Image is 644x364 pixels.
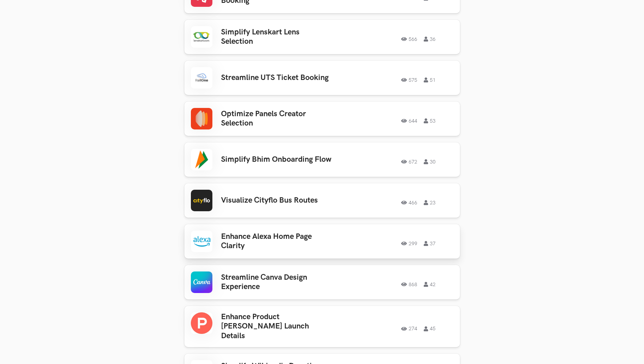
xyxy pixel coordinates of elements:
[184,306,460,347] a: Enhance Product [PERSON_NAME] Launch Details 274 45
[401,282,417,287] span: 868
[184,224,460,259] a: Enhance Alexa Home Page Clarity 299 37
[401,118,417,123] span: 644
[221,273,333,292] h3: Streamline Canva Design Experience
[401,37,417,42] span: 566
[184,101,460,136] a: Optimize Panels Creator Selection 644 53
[184,142,460,177] a: Simplify Bhim Onboarding Flow 672 30
[221,73,333,82] h3: Streamline UTS Ticket Booking
[424,118,436,123] span: 53
[424,77,436,82] span: 51
[424,159,436,164] span: 30
[221,196,333,205] h3: Visualize Cityflo Bus Routes
[424,241,436,246] span: 37
[221,312,333,341] h3: Enhance Product [PERSON_NAME] Launch Details
[424,200,436,205] span: 23
[221,155,333,164] h3: Simplify Bhim Onboarding Flow
[401,159,417,164] span: 672
[221,28,333,47] h3: Simplify Lenskart Lens Selection
[221,109,333,128] h3: Optimize Panels Creator Selection
[401,77,417,82] span: 575
[424,326,436,331] span: 45
[184,20,460,54] a: Simplify Lenskart Lens Selection 566 36
[221,232,333,251] h3: Enhance Alexa Home Page Clarity
[424,37,436,42] span: 36
[184,183,460,218] a: Visualize Cityflo Bus Routes 466 23
[401,241,417,246] span: 299
[401,200,417,205] span: 466
[401,326,417,331] span: 274
[424,282,436,287] span: 42
[184,265,460,299] a: Streamline Canva Design Experience 868 42
[184,61,460,95] a: Streamline UTS Ticket Booking 575 51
